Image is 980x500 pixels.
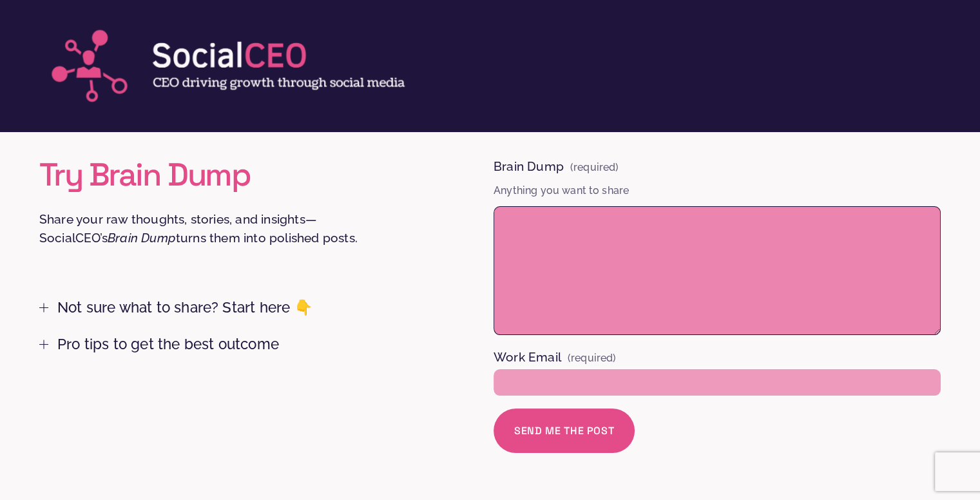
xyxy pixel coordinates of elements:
span: Work Email [494,348,561,367]
span: (required) [568,351,617,366]
h2: Try Brain Dump [39,157,411,193]
button: Pro tips to get the best outcome [39,326,411,362]
span: Pro tips to get the best outcome [48,336,411,352]
em: Brain Dump [108,231,176,245]
button: Not sure what to share? Start here 👇 [39,289,411,326]
button: Send me the post [494,409,635,453]
p: Share your raw thoughts, stories, and insights—SocialCEO’s turns them into polished posts. [39,210,411,247]
span: (required) [570,160,619,175]
span: Brain Dump [494,157,564,176]
span: Not sure what to share? Start here 👇 [48,299,411,316]
p: Anything you want to share [494,178,941,204]
img: SocialCEO [39,17,425,114]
